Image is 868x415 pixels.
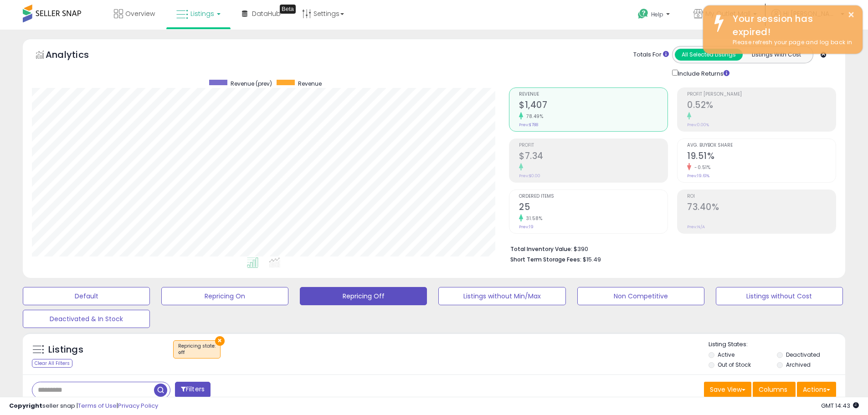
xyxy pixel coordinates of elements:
label: Out of Stock [718,361,751,369]
small: Prev: $788 [519,122,538,128]
button: Filters [175,382,211,398]
div: seller snap | | [9,402,158,410]
span: Listings [190,9,214,18]
button: Actions [797,382,836,397]
h2: $1,407 [519,100,668,112]
button: Default [23,287,150,305]
div: Totals For [633,51,669,59]
strong: Copyright [9,401,42,410]
span: Revenue (prev) [231,80,272,87]
span: Avg. Buybox Share [687,143,836,148]
span: Help [651,10,663,18]
h2: $7.34 [519,151,668,163]
button: × [847,9,855,20]
button: Repricing On [161,287,288,305]
div: Clear All Filters [32,359,72,368]
small: 31.58% [523,215,542,222]
button: Repricing Off [300,287,427,305]
button: Columns [753,382,796,397]
label: Deactivated [786,351,820,359]
small: 78.49% [523,113,543,120]
a: Terms of Use [78,401,117,410]
span: ROI [687,194,836,199]
span: DataHub [252,9,281,18]
span: Ordered Items [519,194,668,199]
li: $390 [510,243,829,254]
small: -0.51% [691,164,710,171]
button: Listings without Cost [716,287,843,305]
span: Revenue [519,92,668,97]
span: Profit [519,143,668,148]
a: Privacy Policy [118,401,158,410]
button: Listings With Cost [742,49,810,61]
span: Repricing state : [178,343,216,356]
button: Save View [704,382,751,397]
span: Overview [125,9,155,18]
div: Your session has expired! [726,12,856,38]
b: Total Inventory Value: [510,245,572,253]
small: Prev: 0.00% [687,122,709,128]
h2: 0.52% [687,100,836,112]
label: Archived [786,361,811,369]
span: Revenue [298,80,322,87]
button: Deactivated & In Stock [23,310,150,328]
button: Listings without Min/Max [438,287,565,305]
p: Listing States: [709,340,845,349]
span: 2025-10-9 14:43 GMT [821,401,859,410]
button: × [215,336,225,346]
label: Active [718,351,734,359]
small: Prev: N/A [687,224,705,230]
b: Short Term Storage Fees: [510,256,581,263]
small: Prev: 19 [519,224,534,230]
h2: 25 [519,202,668,214]
small: Prev: 19.61% [687,173,709,179]
a: Help [631,1,679,30]
span: Profit [PERSON_NAME] [687,92,836,97]
div: Please refresh your page and log back in [726,38,856,47]
small: Prev: $0.00 [519,173,540,179]
span: $15.49 [583,255,601,264]
h2: 73.40% [687,202,836,214]
h2: 19.51% [687,151,836,163]
span: Columns [759,385,787,394]
button: All Selected Listings [675,49,743,61]
h5: Analytics [46,48,107,63]
div: off [178,349,216,356]
h5: Listings [48,343,83,356]
div: Include Returns [665,68,740,78]
i: Get Help [637,8,649,20]
button: Non Competitive [577,287,704,305]
div: Tooltip anchor [280,5,296,14]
